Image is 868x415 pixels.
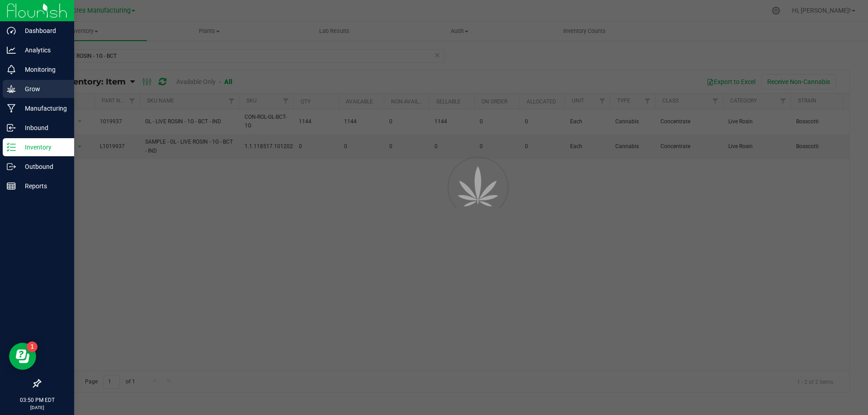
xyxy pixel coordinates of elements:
[16,45,70,56] p: Analytics
[16,84,70,94] p: Grow
[16,122,70,133] p: Inbound
[4,396,70,404] p: 03:50 PM EDT
[7,46,16,55] inline-svg: Analytics
[16,103,70,114] p: Manufacturing
[7,123,16,132] inline-svg: Inbound
[7,104,16,113] inline-svg: Manufacturing
[16,181,70,191] p: Reports
[16,25,70,36] p: Dashboard
[7,26,16,35] inline-svg: Dashboard
[7,84,16,93] inline-svg: Grow
[7,143,16,152] inline-svg: Inventory
[16,142,70,153] p: Inventory
[7,65,16,74] inline-svg: Monitoring
[4,404,70,411] p: [DATE]
[9,343,36,370] iframe: Resource center
[7,182,16,191] inline-svg: Reports
[16,64,70,75] p: Monitoring
[16,161,70,172] p: Outbound
[7,162,16,171] inline-svg: Outbound
[27,341,38,352] iframe: Resource center unread badge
